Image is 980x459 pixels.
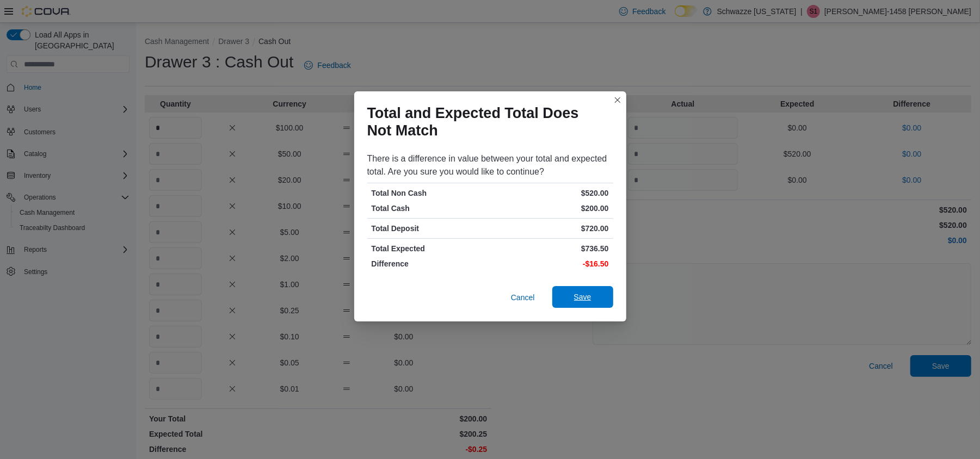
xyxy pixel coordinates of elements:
[372,223,488,234] p: Total Deposit
[492,203,609,214] p: $200.00
[372,188,488,199] p: Total Non Cash
[611,94,624,107] button: Closes this modal window
[511,292,535,303] span: Cancel
[372,258,488,269] p: Difference
[552,286,613,308] button: Save
[492,223,609,234] p: $720.00
[367,104,605,139] h1: Total and Expected Total Does Not Match
[372,243,488,254] p: Total Expected
[492,188,609,199] p: $520.00
[372,203,488,214] p: Total Cash
[492,243,609,254] p: $736.50
[507,287,539,308] button: Cancel
[492,258,609,269] p: -$16.50
[574,291,591,302] span: Save
[367,152,613,178] div: There is a difference in value between your total and expected total. Are you sure you would like...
